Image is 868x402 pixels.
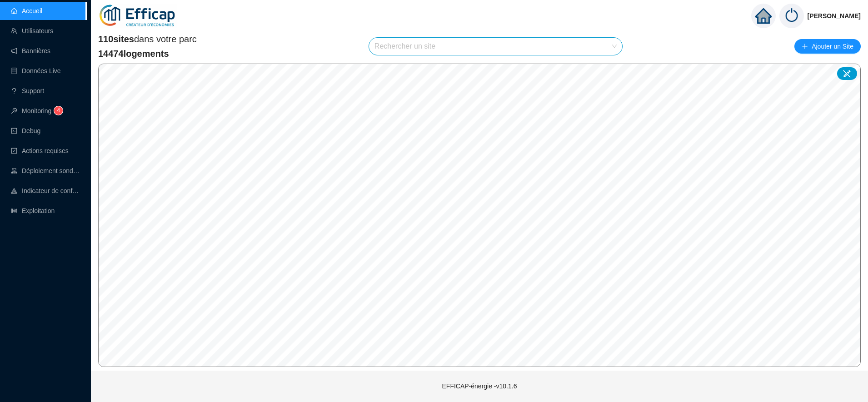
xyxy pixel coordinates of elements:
a: slidersExploitation [11,207,55,214]
sup: 4 [54,106,63,115]
span: Ajouter un Site [812,40,853,53]
canvas: Map [99,64,860,367]
a: clusterDéploiement sondes [11,167,80,174]
span: 14474 logements [98,47,197,60]
span: plus [802,43,808,50]
a: codeDebug [11,127,40,134]
button: Ajouter un Site [794,39,861,54]
a: teamUtilisateurs [11,27,53,35]
img: power [779,4,804,28]
a: questionSupport [11,87,44,94]
span: dans votre parc [98,33,197,45]
a: heat-mapIndicateur de confort [11,187,80,194]
span: Actions requises [22,147,69,154]
a: notificationBannières [11,47,50,55]
span: check-square [11,148,17,154]
span: 110 sites [98,34,134,44]
span: home [755,8,772,24]
a: homeAccueil [11,7,42,15]
span: [PERSON_NAME] [808,1,861,30]
span: EFFICAP-énergie - v10.1.6 [442,382,517,390]
a: databaseDonnées Live [11,67,61,74]
a: monitorMonitoring4 [11,107,60,114]
span: 4 [57,107,60,114]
